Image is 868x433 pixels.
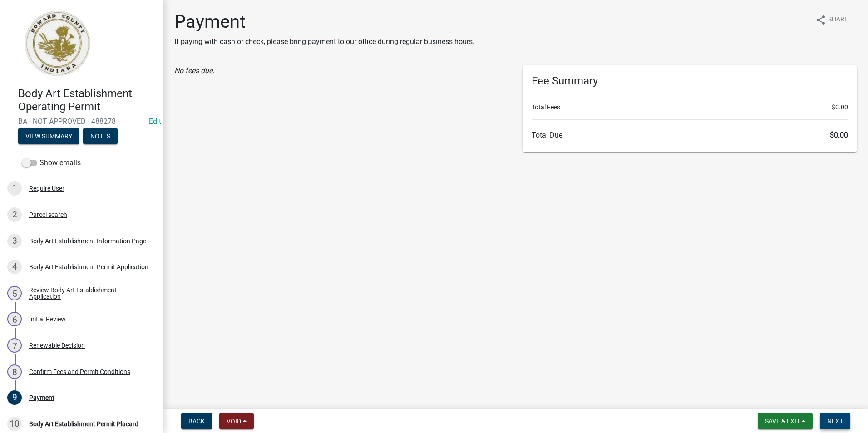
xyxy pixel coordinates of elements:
label: Show emails [22,157,81,168]
div: Confirm Fees and Permit Conditions [29,369,130,375]
li: Total Fees [532,103,848,112]
span: BA - NOT APPROVED - 488278 [18,117,145,126]
div: Body Art Establishment Permit Application [29,264,148,270]
span: $0.00 [832,103,848,112]
button: Save & Exit [758,413,813,429]
button: Back [181,413,212,429]
div: Initial Review [29,316,66,322]
div: 3 [7,234,22,248]
div: Body Art Establishment Permit Placard [29,421,138,427]
a: Edit [149,117,161,126]
button: View Summary [18,128,79,144]
span: Save & Exit [765,418,800,425]
wm-modal-confirm: Summary [18,133,79,140]
div: Require User [29,185,64,192]
span: Back [188,418,205,425]
wm-modal-confirm: Edit Application Number [149,117,161,126]
button: Void [219,413,254,429]
span: $0.00 [830,131,848,139]
div: 5 [7,286,22,300]
i: No fees due. [174,66,214,75]
div: Body Art Establishment Information Page [29,238,146,244]
div: 8 [7,364,22,379]
span: Share [828,15,848,25]
h6: Fee Summary [532,74,848,88]
h6: Total Due [532,131,848,139]
span: Next [827,418,843,425]
p: If paying with cash or check, please bring payment to our office during regular business hours. [174,36,474,47]
wm-modal-confirm: Notes [83,133,118,140]
div: 10 [7,417,22,431]
h1: Payment [174,11,474,33]
span: Void [227,418,241,425]
div: Payment [29,394,54,401]
img: Howard County, Indiana [18,10,96,78]
div: 1 [7,181,22,196]
i: share [815,15,826,25]
div: Parcel search [29,212,67,218]
div: 4 [7,260,22,274]
button: Next [820,413,850,429]
h4: Body Art Establishment Operating Permit [18,87,156,113]
div: Renewable Decision [29,342,85,349]
div: 6 [7,312,22,326]
div: 7 [7,338,22,353]
div: 9 [7,390,22,405]
div: Review Body Art Establishment Application [29,287,149,300]
div: 2 [7,207,22,222]
button: Notes [83,128,118,144]
button: shareShare [808,11,855,29]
